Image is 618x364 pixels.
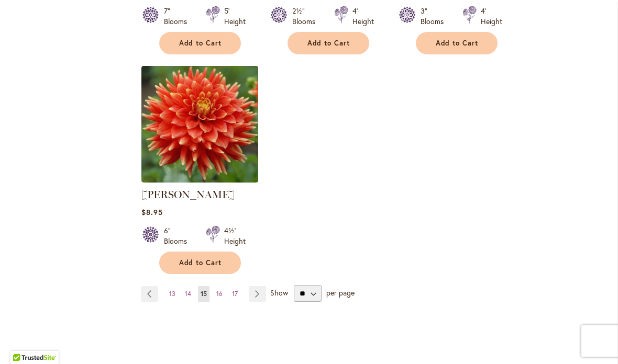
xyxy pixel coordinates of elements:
span: $8.95 [141,207,163,217]
a: 16 [214,286,225,302]
a: [PERSON_NAME] [141,188,235,201]
span: Add to Cart [436,39,479,48]
a: 17 [229,286,240,302]
div: 3" Blooms [421,6,450,27]
div: 4' Height [352,6,374,27]
span: 14 [185,290,191,298]
button: Add to Cart [416,32,498,54]
div: 7" Blooms [164,6,193,27]
button: Add to Cart [159,252,241,274]
span: 13 [169,290,175,298]
button: Add to Cart [159,32,241,54]
div: 6" Blooms [164,225,193,246]
iframe: Launch Accessibility Center [8,327,37,356]
div: 4' Height [481,6,502,27]
a: 13 [167,286,178,302]
button: Add to Cart [288,32,369,54]
span: per page [326,288,355,298]
span: Add to Cart [307,39,350,48]
a: 14 [182,286,194,302]
span: 15 [201,290,207,298]
img: STEVEN DAVID [141,66,258,183]
a: STEVEN DAVID [141,175,258,185]
span: Add to Cart [179,39,222,48]
div: 2½" Blooms [292,6,322,27]
div: 5' Height [224,6,246,27]
div: 4½' Height [224,225,246,246]
span: Add to Cart [179,258,222,267]
span: 16 [216,290,223,298]
span: Show [270,288,288,298]
span: 17 [232,290,238,298]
